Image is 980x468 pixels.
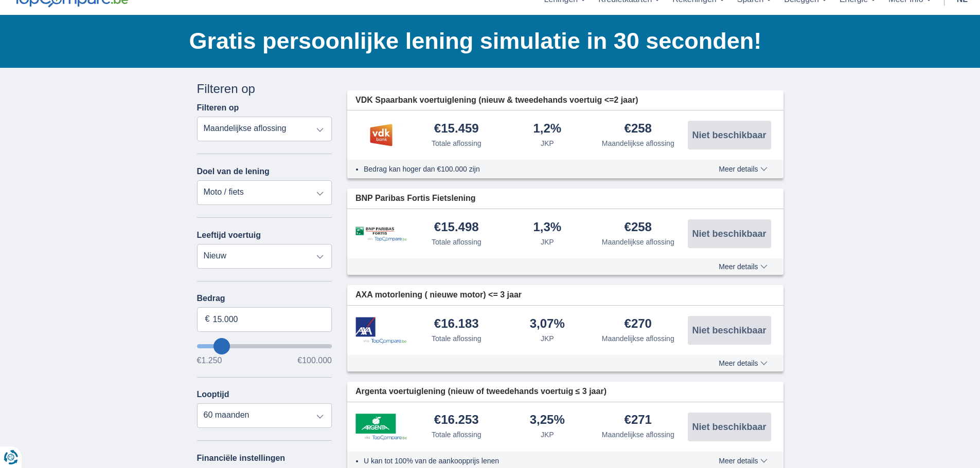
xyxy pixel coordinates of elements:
button: Meer details [711,165,775,173]
div: €15.498 [434,221,479,235]
div: Maandelijkse aflossing [602,138,674,148]
img: product.pl.alt VDK bank [355,122,407,148]
li: U kan tot 100% van de aankoopprijs lenen [364,456,681,466]
span: Niet beschikbaar [692,326,766,335]
div: €15.459 [434,122,479,136]
button: Meer details [711,457,775,465]
button: Niet beschikbaar [688,121,771,149]
div: Filteren op [197,80,332,98]
span: € [205,313,210,325]
span: VDK Spaarbank voertuiglening (nieuw & tweedehands voertuig <=2 jaar) [355,95,638,106]
div: €271 [625,414,652,427]
input: wantToBorrow [197,344,332,348]
span: AXA motorlening ( nieuwe motor) <= 3 jaar [355,289,522,301]
h1: Gratis persoonlijke lening simulatie in 30 seconden! [189,25,783,57]
button: Niet beschikbaar [688,219,771,248]
span: Niet beschikbaar [692,130,766,140]
div: €258 [625,221,652,235]
div: 3,07% [530,317,565,331]
img: product.pl.alt BNP Paribas Fortis [355,227,407,241]
span: €1.250 [197,357,222,365]
div: JKP [541,429,554,440]
div: €270 [625,317,652,331]
div: Maandelijkse aflossing [602,429,674,440]
span: Meer details [719,165,767,173]
button: Niet beschikbaar [688,316,771,345]
div: €258 [625,122,652,136]
span: Niet beschikbaar [692,229,766,238]
span: Meer details [719,360,767,367]
label: Doel van de lening [197,167,270,176]
span: Niet beschikbaar [692,422,766,432]
button: Niet beschikbaar [688,413,771,441]
span: €100.000 [297,357,332,365]
div: JKP [541,333,554,344]
div: 1,3% [533,221,561,235]
button: Meer details [711,263,775,271]
div: JKP [541,237,554,247]
div: Maandelijkse aflossing [602,237,674,247]
div: Totale aflossing [432,333,482,344]
div: 3,25% [530,414,565,427]
button: Meer details [711,359,775,367]
div: Totale aflossing [432,237,482,247]
div: Totale aflossing [432,138,482,148]
label: Looptijd [197,390,229,399]
span: BNP Paribas Fortis Fietslening [355,193,476,204]
label: Filteren op [197,103,239,113]
span: Argenta voertuiglening (nieuw of tweedehands voertuig ≤ 3 jaar) [355,386,607,398]
span: Meer details [719,457,767,464]
img: product.pl.alt Argenta [355,414,407,440]
div: Maandelijkse aflossing [602,333,674,344]
div: Totale aflossing [432,429,482,440]
li: Bedrag kan hoger dan €100.000 zijn [364,164,681,174]
label: Financiële instellingen [197,454,286,463]
label: Leeftijd voertuig [197,231,261,240]
div: JKP [541,138,554,148]
span: Meer details [719,263,767,270]
label: Bedrag [197,294,332,303]
img: product.pl.alt Axa Bank [355,317,407,344]
div: €16.253 [434,414,479,427]
div: €16.183 [434,317,479,331]
div: 1,2% [533,122,561,136]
